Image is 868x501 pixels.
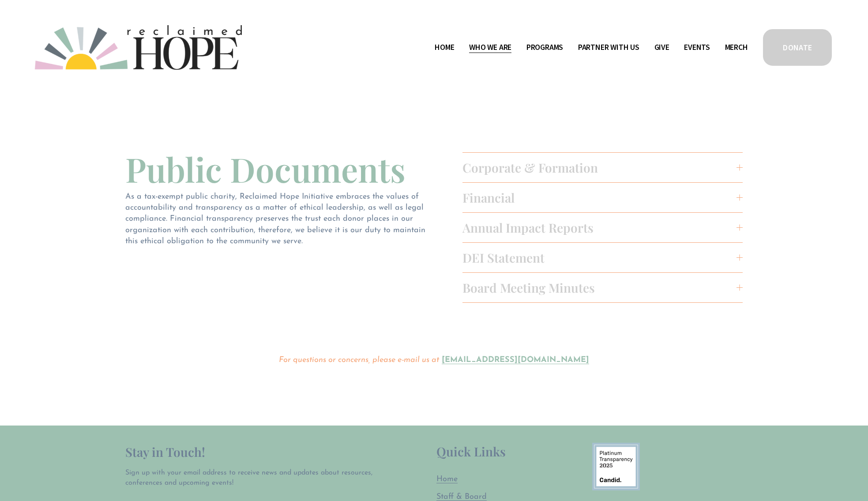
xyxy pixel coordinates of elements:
[125,193,428,245] span: As a tax-exempt public charity, Reclaimed Hope Initiative embraces the values of accountability a...
[578,41,639,54] span: Partner With Us
[436,475,458,483] span: Home
[462,183,743,212] button: Financial
[436,474,458,485] a: Home
[462,243,743,272] button: DEI Statement
[462,159,737,176] span: Corporate & Formation
[578,40,639,54] a: folder dropdown
[462,189,737,206] span: Financial
[125,147,406,191] span: Public Documents
[469,41,511,54] span: Who We Are
[435,40,454,54] a: Home
[442,356,589,364] a: [EMAIL_ADDRESS][DOMAIN_NAME]
[279,356,439,364] em: For questions or concerns, please e-mail us at
[462,279,737,296] span: Board Meeting Minutes
[35,25,242,70] img: Reclaimed Hope Initiative
[762,28,833,67] a: DONATE
[462,249,737,266] span: DEI Statement
[462,273,743,302] button: Board Meeting Minutes
[436,443,506,460] span: Quick Links
[436,493,487,501] span: Staff & Board
[654,40,669,54] a: Give
[526,40,564,54] a: folder dropdown
[592,443,640,490] img: 9878580
[462,213,743,242] button: Annual Impact Reports
[462,219,737,236] span: Annual Impact Reports
[725,40,748,54] a: Merch
[125,443,380,461] h2: Stay in Touch!
[469,40,511,54] a: folder dropdown
[462,153,743,182] button: Corporate & Formation
[526,41,564,54] span: Programs
[684,40,710,54] a: Events
[125,468,380,488] p: Sign up with your email address to receive news and updates about resources, conferences and upco...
